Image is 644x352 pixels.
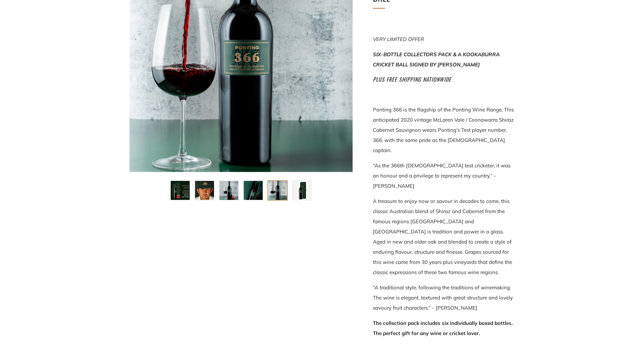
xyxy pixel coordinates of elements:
p: A treasure to enjoy now or savour in decades to come, this classic Australian blend of Shiraz and... [373,196,515,277]
img: Load image into Gallery viewer, Ponting &#39;366&#39; Shiraz Cabernet 2020 (6 individually gift b... [244,181,263,200]
button: Load image into Gallery viewer, Ponting &#39;366&#39; Shiraz Cabernet 2020 (6 individually gift b... [267,180,288,201]
img: Load image into Gallery viewer, Ponting &#39;366&#39; Shiraz Cabernet 2020 (6 individually gift b... [292,181,311,200]
img: Load image into Gallery viewer, Ponting &#39;366&#39; Shiraz Cabernet 2020 (6 individually gift b... [268,181,287,200]
span: The collection pack includes six individually boxed bottles. The perfect gift for any wine or cri... [373,320,513,336]
span: represent my country.” – [PERSON_NAME] [373,172,496,189]
em: VERY LIMITED OFFER [373,36,424,42]
em: SIX-BOTTLE COLLECTORS PACK & A KOOKABURRA CRICKET BALL SIGNED BY [PERSON_NAME] [373,51,500,68]
span: “A traditional style, following the traditions of winemaking. The wine is elegant, textured with ... [373,284,513,311]
em: PLUS FREE SHIPPING NATIONWIDE [373,75,451,83]
img: Load image into Gallery viewer, Ponting &#39;366&#39; Shiraz Cabernet 2020 (6 individually gift b... [195,181,214,200]
img: Load image into Gallery viewer, Ponting &#39;366&#39; Shiraz Cabernet 2020 (6 individually gift b... [219,181,238,200]
span: Ponting 366 is the flagship of the Ponting Wine Range. This anticipated 2020 vintage McLaren Vale... [373,106,514,153]
span: “As the 366th [DEMOGRAPHIC_DATA] test cricketer, it was an honour and a privilege to [373,162,510,179]
img: Load image into Gallery viewer, Ponting &#39;366&#39; Shiraz Cabernet 2020 (6 individually gift b... [171,181,190,200]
